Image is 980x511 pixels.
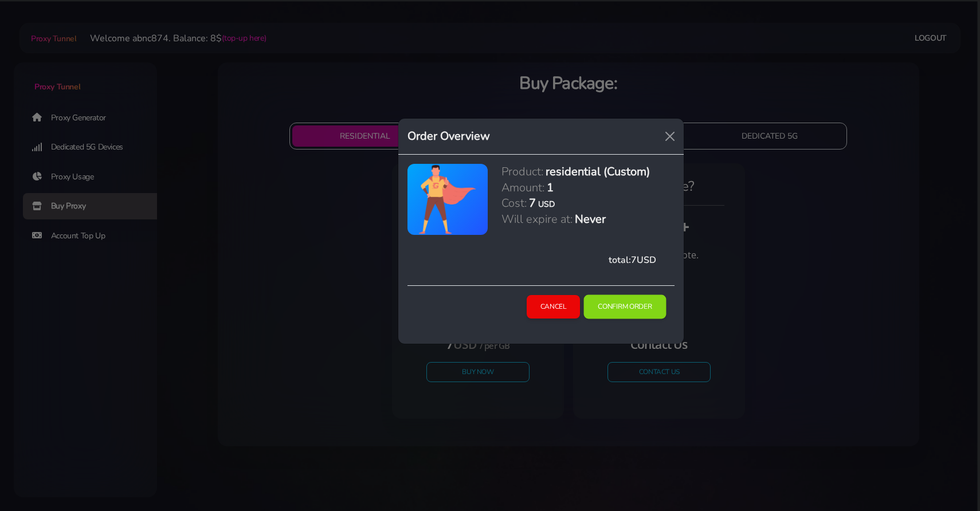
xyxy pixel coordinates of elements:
[407,128,490,145] h5: Order Overview
[575,211,606,227] h5: Never
[547,180,554,195] h5: 1
[631,254,637,266] span: 7
[661,127,679,146] button: Close
[584,295,667,319] button: Confirm Order
[501,164,543,179] h5: Product:
[418,164,477,235] img: antenna.png
[527,295,581,319] button: Cancel
[501,180,544,195] h5: Amount:
[501,195,527,211] h5: Cost:
[501,211,573,227] h5: Will expire at:
[609,254,656,266] span: total: USD
[529,195,536,211] h5: 7
[924,455,966,497] iframe: Webchat Widget
[538,199,555,210] h6: USD
[546,164,650,179] h5: residential (Custom)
